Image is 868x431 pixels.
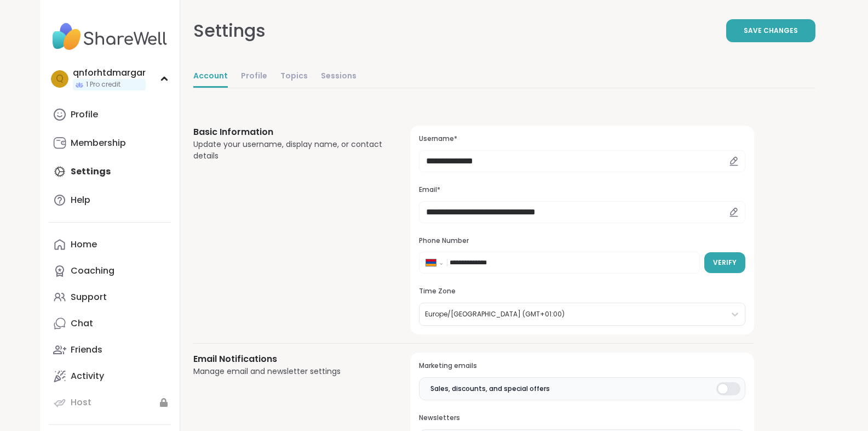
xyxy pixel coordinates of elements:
[49,18,171,56] img: ShareWell Nav Logo
[49,337,171,363] a: Friends
[419,236,745,246] h3: Phone Number
[744,26,798,36] span: Save Changes
[71,137,126,149] div: Membership
[71,109,98,121] div: Profile
[71,239,97,251] div: Home
[193,139,384,162] div: Update your username, display name, or contact details
[49,258,171,284] a: Coaching
[193,18,266,44] div: Settings
[86,80,120,89] span: 1 Pro credit
[71,370,104,382] div: Activity
[193,366,384,377] div: Manage email and newsletter settings
[419,287,745,296] h3: Time Zone
[321,66,357,88] a: Sessions
[430,384,550,394] span: Sales, discounts, and special offers
[49,284,171,310] a: Support
[71,291,107,303] div: Support
[419,361,745,371] h3: Marketing emails
[704,252,745,273] button: Verify
[193,66,228,88] a: Account
[241,66,267,88] a: Profile
[49,231,171,258] a: Home
[49,130,171,156] a: Membership
[193,353,384,366] h3: Email Notifications
[419,185,745,195] h3: Email*
[49,363,171,389] a: Activity
[49,389,171,416] a: Host
[56,72,64,86] span: q
[49,187,171,213] a: Help
[280,66,308,88] a: Topics
[49,310,171,337] a: Chat
[71,396,91,409] div: Host
[71,265,114,277] div: Coaching
[419,413,745,423] h3: Newsletters
[726,19,815,42] button: Save Changes
[713,258,737,268] span: Verify
[73,67,146,79] div: qnforhtdmargar
[71,344,102,356] div: Friends
[419,134,745,144] h3: Username*
[71,317,93,330] div: Chat
[193,126,384,139] h3: Basic Information
[49,101,171,128] a: Profile
[71,194,90,206] div: Help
